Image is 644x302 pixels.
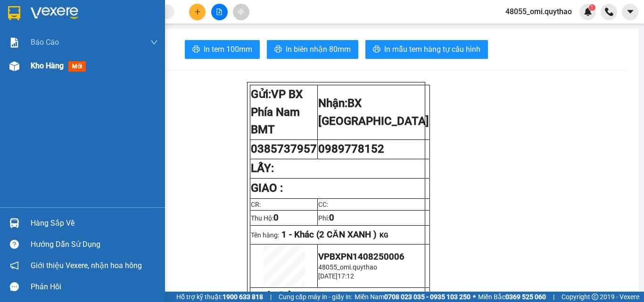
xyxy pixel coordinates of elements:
[5,63,11,69] span: environment
[31,260,142,271] span: Giới thiệu Vexere, nhận hoa hồng
[384,43,480,55] span: In mẫu tem hàng tự cấu hình
[31,61,64,70] span: Kho hàng
[373,45,380,54] span: printer
[273,212,279,223] span: 0
[605,8,613,16] img: phone-icon
[365,40,488,59] button: printerIn mẫu tem hàng tự cấu hình
[31,36,59,48] span: Báo cáo
[251,162,274,175] strong: LẤY:
[250,198,318,210] td: CR:
[318,142,384,155] span: 0989778152
[65,40,125,71] li: VP BX [GEOGRAPHIC_DATA]
[318,198,430,210] td: CC:
[251,181,283,195] strong: GIAO :
[338,272,354,280] span: 17:12
[553,292,554,302] span: |
[9,218,19,228] img: warehouse-icon
[10,240,19,249] span: question-circle
[584,8,592,16] img: icon-new-feature
[622,4,638,20] button: caret-down
[8,6,20,20] img: logo-vxr
[250,210,318,225] td: Thu Hộ:
[270,292,272,302] span: |
[505,293,546,301] strong: 0369 525 060
[251,229,429,240] p: Tên hàng:
[355,292,471,302] span: Miền Nam
[318,263,377,271] span: 48055_omi.quythao
[251,88,303,136] strong: Gửi:
[589,4,595,11] sup: 1
[10,282,19,291] span: message
[286,43,351,55] span: In biên nhận 80mm
[9,38,19,48] img: solution-icon
[68,61,86,72] span: mới
[592,294,598,300] span: copyright
[204,43,252,55] span: In tem 100mm
[5,40,65,61] li: VP VP BX Phía Nam BMT
[211,4,228,20] button: file-add
[380,231,388,239] span: KG
[329,212,334,223] span: 0
[318,210,430,225] td: Phí:
[176,292,263,302] span: Hỗ trợ kỹ thuật:
[189,4,206,20] button: plus
[31,280,158,294] div: Phản hồi
[626,8,635,16] span: caret-down
[150,39,158,46] span: down
[31,216,158,230] div: Hàng sắp về
[478,292,546,302] span: Miền Bắc
[251,142,317,155] span: 0385737957
[194,8,201,15] span: plus
[31,237,158,252] div: Hướng dẫn sử dụng
[192,45,200,54] span: printer
[223,293,263,301] strong: 1900 633 818
[10,261,19,270] span: notification
[267,40,358,59] button: printerIn biên nhận 80mm
[9,61,19,71] img: warehouse-icon
[384,293,471,301] strong: 0708 023 035 - 0935 103 250
[279,292,352,302] span: Cung cấp máy in - giấy in:
[238,8,244,15] span: aim
[498,6,579,17] span: 48055_omi.quythao
[233,4,249,20] button: aim
[5,5,137,23] li: Quý Thảo
[185,40,260,59] button: printerIn tem 100mm
[473,295,476,299] span: ⚪️
[281,229,376,240] span: 1 - Khác (2 CĂN XANH )
[318,252,405,262] span: VPBXPN1408250006
[251,88,303,136] span: VP BX Phía Nam BMT
[318,97,429,128] strong: Nhận:
[318,272,338,280] span: [DATE]
[274,45,282,54] span: printer
[318,97,429,128] span: BX [GEOGRAPHIC_DATA]
[590,4,594,11] span: 1
[216,8,223,15] span: file-add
